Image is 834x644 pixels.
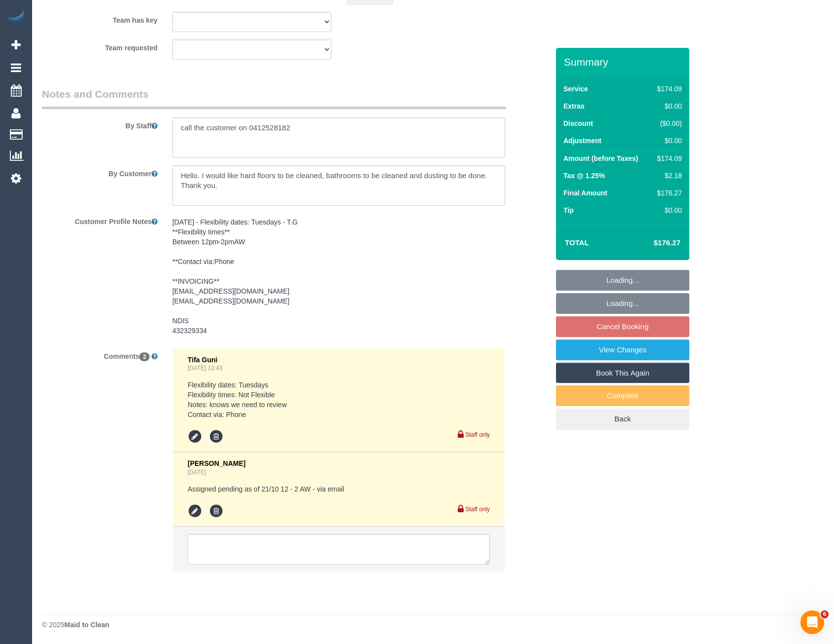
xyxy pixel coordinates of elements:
[564,56,684,68] h3: Summary
[35,165,165,179] label: By Customer
[556,363,689,383] a: Book This Again
[466,506,490,513] small: Staff only
[653,153,682,163] div: $174.09
[563,188,607,198] label: Final Amount
[563,205,574,215] label: Tip
[188,484,490,494] pre: Assigned pending as of 21/10 12 - 2 AW - via email
[6,10,26,24] img: Automaid Logo
[563,101,585,111] label: Extras
[188,469,206,476] a: [DATE]
[466,431,490,438] small: Staff only
[42,87,506,109] legend: Notes and Comments
[563,84,588,94] label: Service
[188,459,245,467] span: [PERSON_NAME]
[556,340,689,360] a: View Changes
[624,239,680,247] h4: $176.27
[35,39,165,53] label: Team requested
[563,171,605,181] label: Tax @ 1.25%
[556,409,689,429] a: Back
[653,136,682,146] div: $0.00
[35,12,165,25] label: Team has key
[563,118,593,128] label: Discount
[653,101,682,111] div: $0.00
[653,118,682,128] div: ($0.00)
[35,213,165,227] label: Customer Profile Notes
[563,153,638,163] label: Amount (before Taxes)
[653,84,682,94] div: $174.09
[653,205,682,215] div: $0.00
[653,188,682,198] div: $176.27
[64,621,109,629] strong: Maid to Clean
[188,380,490,419] pre: Flexibility dates: Tuesdays Flexibility times: Not Flexible Notes: knows we need to review Contac...
[565,238,589,247] strong: Total
[188,356,217,364] span: Tifa Guni
[172,217,505,336] pre: [DATE] - Flexibility dates: Tuesdays - T.G **Flexibility times** Between 12pm-2pmAW **Contact via...
[35,348,165,361] label: Comments
[42,620,824,630] div: © 2025
[653,171,682,181] div: $2.18
[188,365,223,372] a: [DATE] 13:43
[800,610,824,634] iframe: Intercom live chat
[821,610,829,618] span: 6
[35,117,165,131] label: By Staff
[139,352,150,361] span: 2
[563,136,601,146] label: Adjustment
